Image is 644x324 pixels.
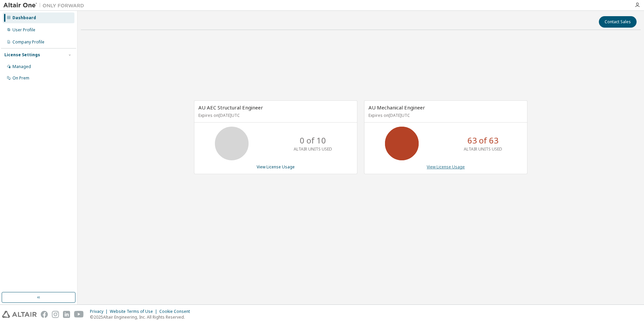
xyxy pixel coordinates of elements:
img: linkedin.svg [63,311,70,318]
div: User Profile [12,27,35,33]
img: altair_logo.svg [2,311,37,318]
a: View License Usage [427,164,465,170]
div: Privacy [90,309,110,314]
p: ALTAIR UNITS USED [464,146,502,152]
span: AU Mechanical Engineer [368,104,425,111]
p: 0 of 10 [300,135,326,146]
div: License Settings [4,52,40,58]
p: Expires on [DATE] UTC [198,112,351,118]
div: Company Profile [12,39,44,45]
p: 63 of 63 [468,135,498,146]
div: Dashboard [12,15,36,21]
img: instagram.svg [52,311,59,318]
div: Website Terms of Use [110,309,159,314]
a: View License Usage [257,164,295,170]
p: © 2025 Altair Engineering, Inc. All Rights Reserved. [90,314,194,320]
div: Managed [12,64,31,69]
p: Expires on [DATE] UTC [368,112,521,118]
p: ALTAIR UNITS USED [294,146,332,152]
img: youtube.svg [74,311,84,318]
img: facebook.svg [41,311,48,318]
span: AU AEC Structural Engineer [198,104,263,111]
div: On Prem [12,75,29,81]
div: Cookie Consent [159,309,194,314]
button: Contact Sales [599,16,637,28]
img: Altair One [3,2,88,9]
